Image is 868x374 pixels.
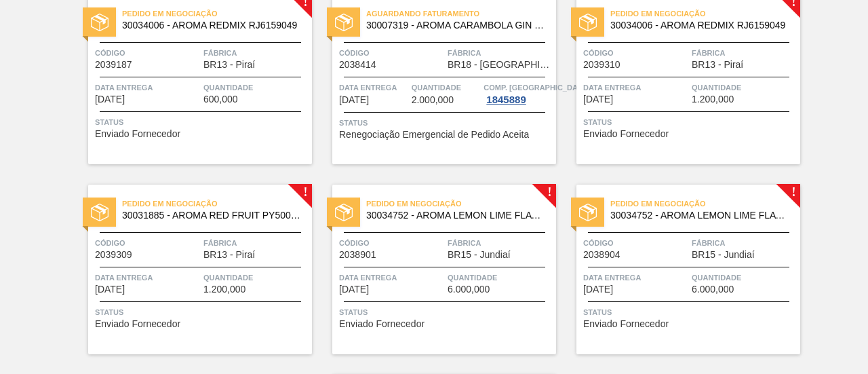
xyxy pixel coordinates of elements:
[339,46,444,60] span: Código
[448,46,553,60] span: Fábrica
[95,305,309,319] span: Status
[583,319,669,329] span: Enviado Fornecedor
[692,236,797,250] span: Fábrica
[95,250,132,260] span: 2039309
[692,60,743,70] span: BR13 - Piraí
[95,46,200,60] span: Código
[692,46,797,60] span: Fábrica
[610,7,800,20] span: Pedido em Negociação
[95,129,180,139] span: Enviado Fornecedor
[583,250,620,260] span: 2038904
[203,46,309,60] span: Fábrica
[95,271,200,284] span: Data entrega
[579,14,597,31] img: status
[366,210,545,221] span: 30034752 - AROMA LEMON LIME FLAVOUR
[339,319,425,329] span: Enviado Fornecedor
[339,236,444,250] span: Código
[339,130,529,140] span: Renegociação Emergencial de Pedido Aceita
[95,60,132,70] span: 2039187
[203,94,238,105] span: 600,000
[122,7,312,20] span: Pedido em Negociação
[339,116,553,130] span: Status
[339,271,444,284] span: Data entrega
[583,81,688,94] span: Data entrega
[95,319,180,329] span: Enviado Fornecedor
[366,197,556,210] span: Pedido em Negociação
[692,250,755,260] span: BR15 - Jundiaí
[312,185,556,354] a: !statusPedido em Negociação30034752 - AROMA LEMON LIME FLAVOURCódigo2038901FábricaBR15 - JundiaíD...
[95,81,200,94] span: Data entrega
[203,81,309,94] span: Quantidade
[448,236,553,250] span: Fábrica
[583,60,620,70] span: 2039310
[448,271,553,284] span: Quantidade
[203,60,255,70] span: BR13 - Piraí
[339,250,376,260] span: 2038901
[583,129,669,139] span: Enviado Fornecedor
[95,284,125,295] span: 08/10/2025
[556,185,800,354] a: !statusPedido em Negociação30034752 - AROMA LEMON LIME FLAVOURCódigo2038904FábricaBR15 - JundiaíD...
[610,197,800,210] span: Pedido em Negociação
[366,20,545,31] span: 30007319 - AROMA CARAMBOLA GIN TONIC
[203,284,245,295] span: 1.200,000
[339,95,369,105] span: 04/10/2025
[95,236,200,250] span: Código
[610,210,789,221] span: 30034752 - AROMA LEMON LIME FLAVOUR
[583,236,688,250] span: Código
[203,236,309,250] span: Fábrica
[203,271,309,284] span: Quantidade
[366,7,556,20] span: Aguardando Faturamento
[335,14,353,31] img: status
[339,60,376,70] span: 2038414
[579,204,597,221] img: status
[95,94,125,105] span: 01/10/2025
[692,81,797,94] span: Quantidade
[339,305,553,319] span: Status
[339,284,369,295] span: 16/10/2025
[583,305,797,319] span: Status
[583,115,797,129] span: Status
[122,197,312,210] span: Pedido em Negociação
[484,81,553,105] a: Comp. [GEOGRAPHIC_DATA]1845889
[583,46,688,60] span: Código
[122,210,301,221] span: 30031885 - AROMA RED FRUIT PY5008820
[95,115,309,129] span: Status
[692,94,734,105] span: 1.200,000
[339,81,408,94] span: Data entrega
[448,60,553,70] span: BR18 - Pernambuco
[91,14,108,31] img: status
[583,271,688,284] span: Data entrega
[448,250,511,260] span: BR15 - Jundiaí
[122,20,301,31] span: 30034006 - AROMA REDMIX RJ6159049
[484,81,589,94] span: Comp. Carga
[484,94,528,105] div: 1845889
[412,95,454,105] span: 2.000,000
[335,204,353,221] img: status
[610,20,789,31] span: 30034006 - AROMA REDMIX RJ6159049
[583,284,613,295] span: 30/10/2025
[412,81,481,94] span: Quantidade
[692,271,797,284] span: Quantidade
[583,94,613,105] span: 07/10/2025
[203,250,255,260] span: BR13 - Piraí
[692,284,734,295] span: 6.000,000
[448,284,490,295] span: 6.000,000
[68,185,312,354] a: !statusPedido em Negociação30031885 - AROMA RED FRUIT PY5008820Código2039309FábricaBR13 - PiraíDa...
[91,204,108,221] img: status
